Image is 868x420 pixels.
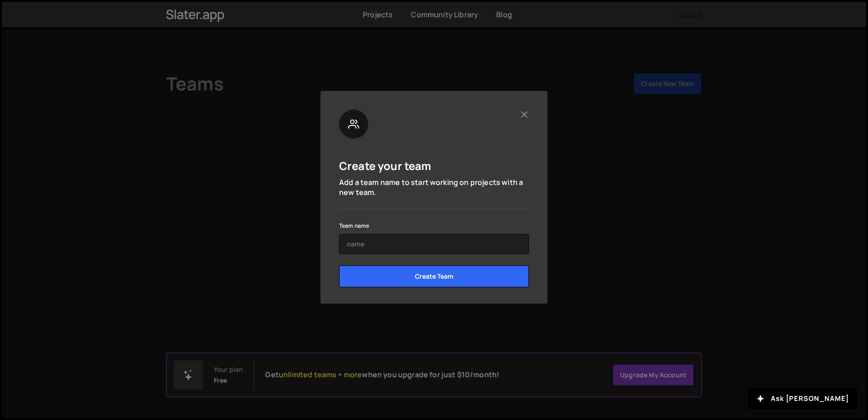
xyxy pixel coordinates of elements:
button: Ask [PERSON_NAME] [748,388,857,409]
label: Team name [339,221,369,230]
input: name [339,234,529,254]
button: Close [519,110,529,119]
input: Create Team [339,265,529,287]
h5: Create your team [339,159,432,173]
p: Add a team name to start working on projects with a new team. [339,177,529,198]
